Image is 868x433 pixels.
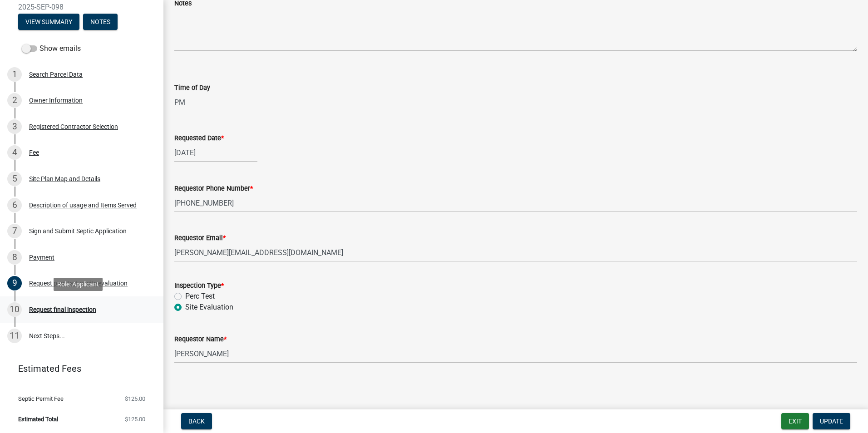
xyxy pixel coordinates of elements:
[174,186,253,192] label: Requestor Phone Number
[174,235,226,241] label: Requestor Email
[29,280,128,286] div: Request perc test or site evaluation
[174,143,257,162] input: mm/dd/yyyy
[174,283,224,289] label: Inspection Type
[18,416,58,422] span: Estimated Total
[29,228,127,234] div: Sign and Submit Septic Application
[29,149,39,156] div: Fee
[7,198,22,212] div: 6
[7,250,22,265] div: 8
[7,359,149,378] a: Estimated Fees
[29,123,118,130] div: Registered Contractor Selection
[7,302,22,317] div: 10
[83,14,118,30] button: Notes
[7,329,22,343] div: 11
[83,19,118,26] wm-modal-confirm: Notes
[174,336,227,343] label: Requestor Name
[174,0,192,7] label: Notes
[54,278,103,291] div: Role: Applicant
[7,172,22,186] div: 5
[125,416,145,422] span: $125.00
[18,396,64,402] span: Septic Permit Fee
[7,276,22,290] div: 9
[18,19,79,26] wm-modal-confirm: Summary
[7,145,22,160] div: 4
[813,413,850,429] button: Update
[29,254,54,261] div: Payment
[181,413,212,429] button: Back
[174,85,210,91] label: Time of Day
[29,97,83,103] div: Owner Information
[820,418,843,425] span: Update
[29,202,137,208] div: Description of usage and Items Served
[29,176,100,182] div: Site Plan Map and Details
[185,302,233,313] label: Site Evaluation
[7,119,22,134] div: 3
[29,306,96,313] div: Request final inspection
[29,71,83,78] div: Search Parcel Data
[174,135,224,142] label: Requested Date
[185,291,215,302] label: Perc Test
[18,14,79,30] button: View Summary
[781,413,809,429] button: Exit
[7,93,22,108] div: 2
[125,396,145,402] span: $125.00
[188,418,205,425] span: Back
[22,43,81,54] label: Show emails
[7,224,22,238] div: 7
[18,3,145,11] span: 2025-SEP-098
[7,67,22,82] div: 1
